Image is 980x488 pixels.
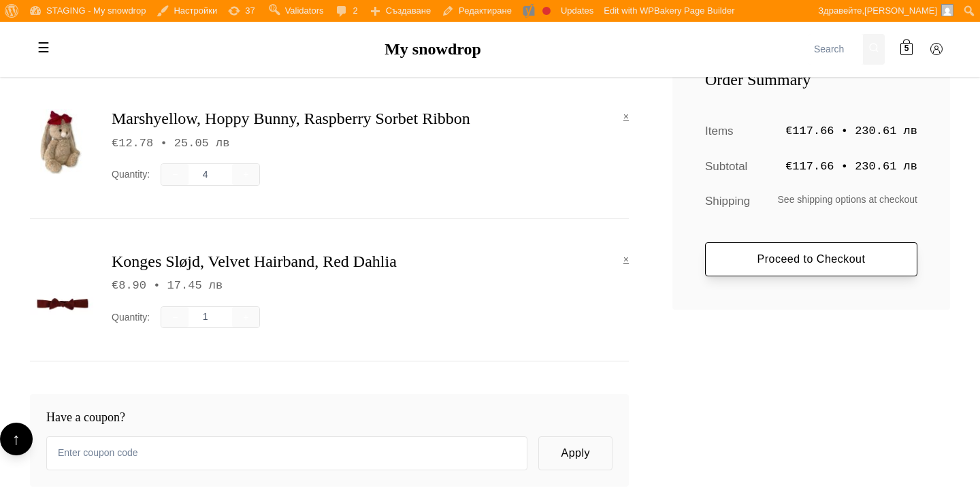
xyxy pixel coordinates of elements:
[904,43,909,56] span: 5
[864,5,937,16] span: [PERSON_NAME]
[232,307,259,327] button: +
[112,279,223,292] span: €8.90 • 17.45 лв
[112,310,150,325] span: Quantity:
[623,109,629,124] a: Remove this item
[46,436,527,470] input: Enter coupon code
[385,40,481,58] a: My snowdrop
[705,70,917,90] h3: Order Summary
[112,253,397,270] a: Konges Sløjd, Velvet Hairband, Red Dahlia
[778,192,917,210] span: See shipping options at checkout
[112,167,150,182] span: Quantity:
[30,34,57,61] label: Toggle mobile menu
[232,164,259,184] button: +
[705,242,917,276] a: Proceed to Checkout
[785,122,917,140] span: €117.66 • 230.61 лв
[538,436,612,470] button: Apply
[705,157,747,176] span: Subtotal
[161,307,189,327] button: −
[112,110,470,127] a: Marshyellow, Hoppy Bunny, Raspberry Sorbet Ribbon
[785,157,917,176] span: €117.66 • 230.61 лв
[623,252,629,267] a: Remove this item
[161,164,189,184] button: −
[112,137,229,150] span: €12.78 • 25.05 лв
[705,122,734,140] span: Items
[542,7,551,15] div: Focus keyphrase not set
[808,34,863,65] input: Search
[705,192,750,210] span: Shipping
[30,252,95,317] img: Velvet Hairband Red Dahlia – кадифена лента за коса с червена панделка, 95 % рециклиран полиестер...
[893,35,920,63] a: 5
[46,410,612,425] h4: Have a coupon?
